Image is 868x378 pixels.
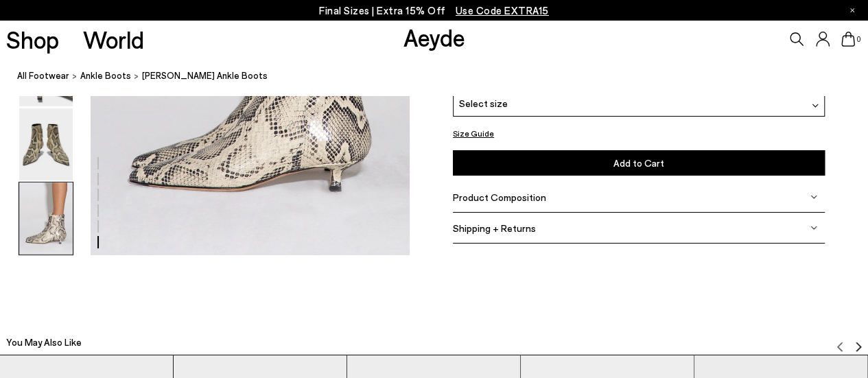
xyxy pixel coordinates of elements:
[19,182,73,255] img: Sofie Leather Ankle Boots - Image 6
[80,70,131,81] span: Ankle Boots
[453,150,825,176] button: Add to Cart
[853,342,864,353] img: svg%3E
[83,27,144,51] a: World
[810,224,817,231] img: svg%3E
[17,58,868,95] nav: breadcrumb
[319,2,549,19] p: Final Sizes | Extra 15% Off
[19,108,73,180] img: Sofie Leather Ankle Boots - Image 5
[459,96,508,110] span: Select size
[6,335,82,349] h2: You May Also Like
[80,69,131,83] a: Ankle Boots
[613,157,664,169] span: Add to Cart
[453,125,494,142] button: Size Guide
[812,102,819,109] img: svg%3E
[841,32,855,47] a: 0
[453,222,536,234] span: Shipping + Returns
[17,69,69,83] a: All Footwear
[855,36,862,43] span: 0
[456,4,549,16] span: Navigate to /collections/ss25-final-sizes
[403,23,465,51] a: Aeyde
[6,27,59,51] a: Shop
[834,332,845,353] button: Previous slide
[453,191,546,203] span: Product Composition
[834,342,845,353] img: svg%3E
[853,332,864,353] button: Next slide
[810,193,817,200] img: svg%3E
[142,69,268,83] span: [PERSON_NAME] Ankle Boots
